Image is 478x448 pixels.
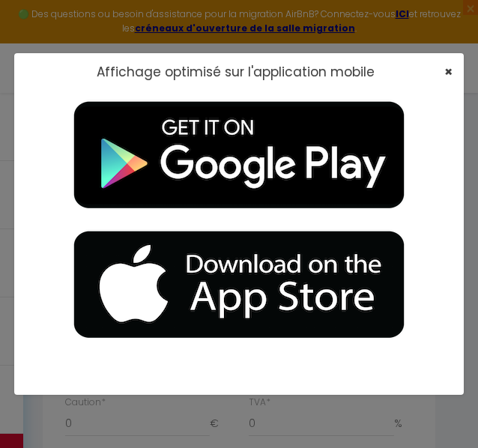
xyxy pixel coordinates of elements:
[52,220,426,350] img: appStore
[444,65,453,79] button: Close
[52,91,426,220] img: playMarket
[444,62,453,81] span: ×
[12,6,57,51] button: Ouvrir le widget de chat LiveChat
[97,64,375,79] h2: Affichage optimisé sur l'application mobile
